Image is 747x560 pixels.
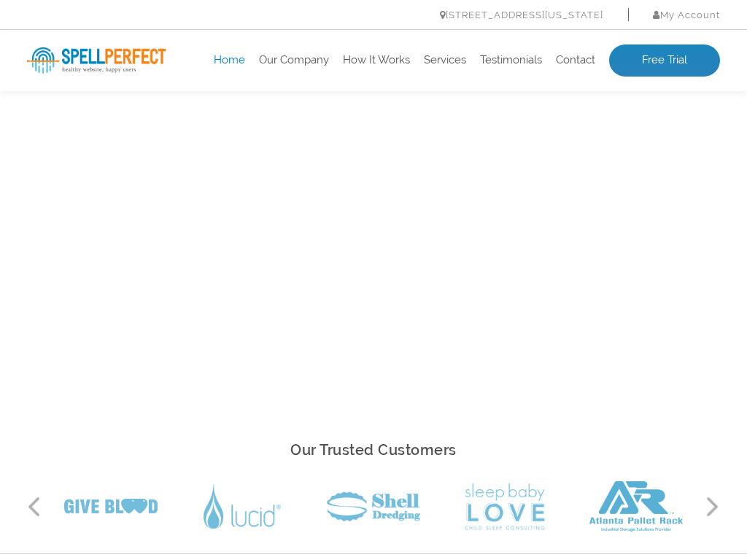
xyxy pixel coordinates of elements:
h2: Our Trusted Customers [27,437,720,463]
img: Sleep Baby Love [465,483,545,530]
img: Shell Dredging [327,491,420,521]
img: Give Blood [64,499,158,516]
button: Next [705,496,720,518]
button: Previous [27,496,42,518]
img: Lucid [204,484,281,529]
